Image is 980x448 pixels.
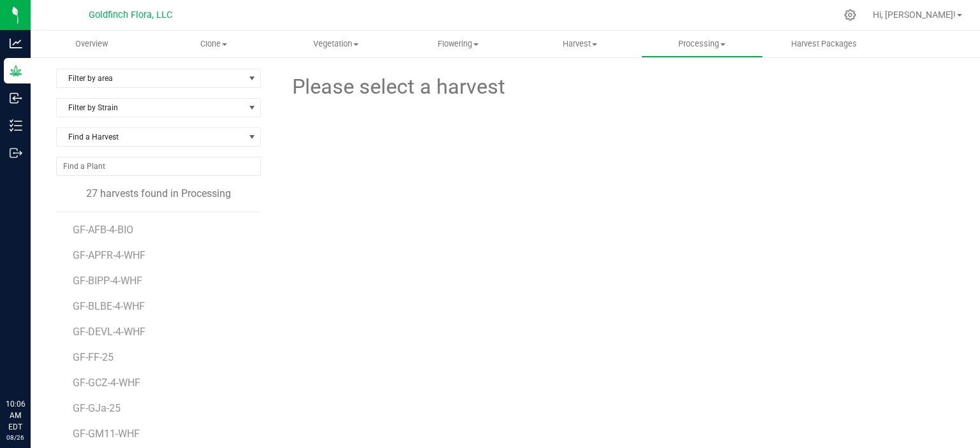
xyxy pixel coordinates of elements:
span: GF-FF-25 [73,351,114,363]
a: Flowering [397,31,519,57]
span: GF-BIPP-4-WHF [73,275,142,287]
a: Processing [641,31,763,57]
a: Overview [31,31,152,57]
span: Filter by Strain [57,99,244,117]
inline-svg: Outbound [10,147,22,159]
inline-svg: Grow [10,64,22,77]
span: select [244,69,260,87]
span: Clone [153,38,274,50]
span: Harvest [519,38,640,50]
a: Harvest Packages [763,31,885,57]
span: Overview [58,38,125,50]
span: Find a Harvest [57,128,244,146]
inline-svg: Inventory [10,119,22,132]
iframe: Resource center [13,346,51,384]
span: Harvest Packages [774,38,874,50]
span: Filter by area [57,69,244,87]
p: 08/26 [6,433,25,442]
span: Vegetation [276,38,396,50]
span: GF-DEVL-4-WHF [73,326,145,338]
a: Vegetation [275,31,397,57]
span: GF-APFR-4-WHF [73,249,145,261]
span: GF-GCZ-4-WHF [73,377,140,389]
iframe: Resource center unread badge [38,344,53,359]
div: 27 harvests found in Processing [56,186,261,201]
span: Flowering [397,38,518,50]
p: 10:06 AM EDT [6,398,25,433]
inline-svg: Analytics [10,37,22,50]
span: GF-GM11-WHF [73,428,140,440]
span: Processing [642,38,762,50]
div: Manage settings [842,9,858,21]
span: GF-AFB-4-BIO [73,224,133,236]
span: GF-BLBE-4-WHF [73,300,145,312]
span: Goldfinch Flora, LLC [89,10,172,20]
span: Please select a harvest [290,71,505,103]
a: Harvest [519,31,641,57]
a: Clone [152,31,274,57]
span: Hi, [PERSON_NAME]! [873,10,956,20]
span: GF-GJa-25 [73,402,121,414]
input: NO DATA FOUND [57,157,260,175]
inline-svg: Inbound [10,92,22,105]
